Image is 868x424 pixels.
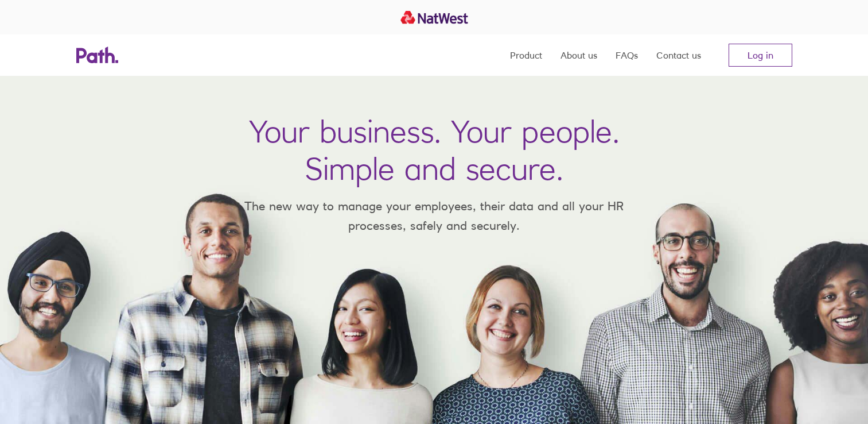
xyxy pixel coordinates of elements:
a: Contact us [656,34,701,76]
a: Product [510,34,542,76]
a: About us [560,34,597,76]
a: FAQs [616,34,638,76]
a: Log in [729,44,792,67]
h1: Your business. Your people. Simple and secure. [249,113,620,187]
p: The new way to manage your employees, their data and all your HR processes, safely and securely. [228,196,641,235]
